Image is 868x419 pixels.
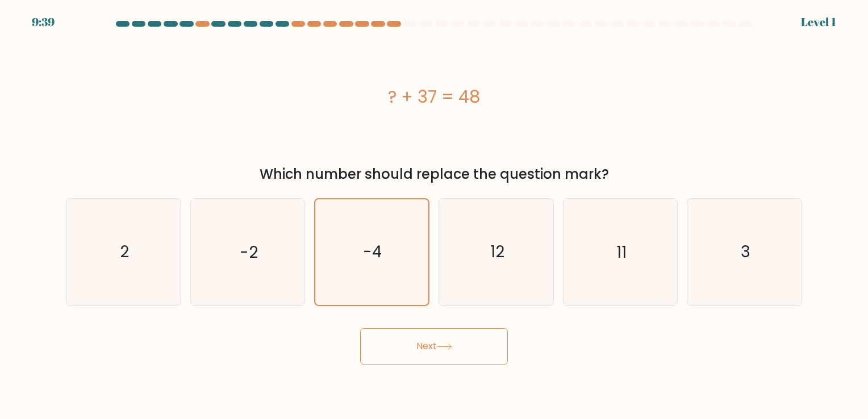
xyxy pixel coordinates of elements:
text: 12 [490,241,504,263]
text: 3 [741,241,750,263]
text: -4 [363,241,382,263]
div: 9:39 [32,14,55,31]
div: ? + 37 = 48 [66,84,802,110]
div: Which number should replace the question mark? [73,164,795,185]
text: 2 [120,241,129,263]
text: -2 [240,241,258,263]
div: Level 1 [801,14,836,31]
button: Next [360,328,508,364]
text: 11 [616,241,627,263]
